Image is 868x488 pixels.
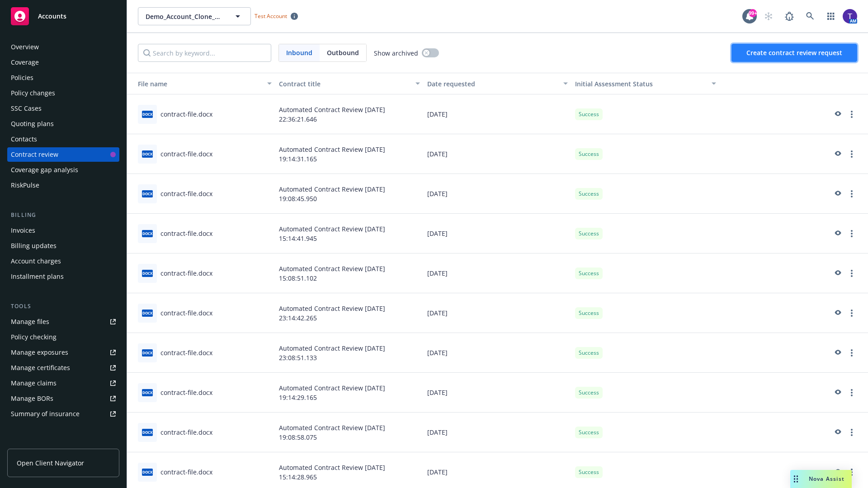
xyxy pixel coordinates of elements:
span: docx [142,429,153,436]
a: Policies [7,70,119,85]
span: Success [579,269,599,277]
span: Success [579,428,599,436]
div: Manage exposures [11,345,68,360]
span: Success [579,309,599,317]
a: more [846,268,857,279]
a: preview [832,268,843,279]
a: Accounts [7,4,119,29]
span: docx [142,349,153,356]
a: more [846,387,857,398]
a: Search [801,7,819,25]
div: Policy changes [11,86,55,100]
div: Manage files [11,314,49,329]
a: Manage exposures [7,345,119,360]
a: preview [832,149,843,160]
span: docx [142,150,153,157]
span: Success [579,230,599,238]
div: [DATE] [424,373,572,413]
a: Coverage gap analysis [7,163,119,177]
a: preview [832,467,843,478]
a: Installment plans [7,269,119,284]
span: docx [142,389,153,396]
div: Summary of insurance [11,407,80,421]
span: Accounts [38,13,66,20]
a: Manage claims [7,376,119,390]
div: [DATE] [424,94,572,134]
span: Initial Assessment Status [575,80,653,88]
div: Automated Contract Review [DATE] 19:08:58.075 [275,413,424,452]
span: Create contract review request [746,48,842,57]
div: Analytics hub [7,439,119,448]
div: Automated Contract Review [DATE] 19:14:29.165 [275,373,424,413]
span: docx [142,111,153,117]
span: Test Account [251,11,302,21]
a: more [846,427,857,438]
a: preview [832,427,843,438]
a: Invoices [7,223,119,238]
span: docx [142,310,153,316]
a: Quoting plans [7,117,119,131]
a: more [846,109,857,120]
div: [DATE] [424,293,572,333]
div: [DATE] [424,134,572,174]
a: Coverage [7,55,119,70]
span: docx [142,190,153,197]
a: preview [832,109,843,120]
a: Billing updates [7,239,119,253]
div: RiskPulse [11,178,39,192]
div: Drag to move [790,470,802,488]
a: SSC Cases [7,101,119,116]
a: Start snowing [759,7,778,25]
a: Contacts [7,132,119,146]
a: Manage BORs [7,391,119,406]
div: Contract review [11,147,58,162]
div: Policy checking [11,330,57,344]
a: more [846,347,857,358]
div: contract-file.docx [160,189,212,198]
span: Success [579,190,599,198]
a: Switch app [822,7,840,25]
a: RiskPulse [7,178,119,192]
div: Billing updates [11,239,57,253]
span: docx [142,230,153,237]
span: Success [579,110,599,118]
div: [DATE] [424,174,572,214]
a: Policy changes [7,86,119,100]
a: Summary of insurance [7,407,119,421]
span: Test Account [255,12,287,20]
a: Account charges [7,254,119,268]
div: Automated Contract Review [DATE] 19:08:45.950 [275,174,424,214]
div: contract-file.docx [160,229,212,238]
div: 99+ [749,8,757,16]
span: Demo_Account_Clone_QA_CR_Tests_Client [146,12,224,21]
div: Policies [11,70,33,85]
a: Manage files [7,314,119,329]
a: Overview [7,40,119,54]
a: preview [832,228,843,239]
div: contract-file.docx [160,268,212,278]
div: Automated Contract Review [DATE] 15:08:51.102 [275,253,424,293]
a: preview [832,188,843,199]
span: Inbound [286,48,312,57]
span: docx [142,270,153,277]
a: Manage certificates [7,361,119,375]
div: contract-file.docx [160,388,212,397]
span: Success [579,349,599,357]
div: Manage certificates [11,361,70,375]
div: [DATE] [424,413,572,452]
a: more [846,467,857,478]
div: Tools [7,302,119,311]
button: Date requested [424,73,572,94]
a: Report a Bug [780,7,798,25]
span: Success [579,150,599,158]
span: Inbound [279,44,320,61]
div: Automated Contract Review [DATE] 22:36:21.646 [275,94,424,134]
div: SSC Cases [11,101,42,116]
a: more [846,188,857,199]
span: Success [579,468,599,476]
a: preview [832,308,843,319]
div: Manage claims [11,376,57,390]
div: contract-file.docx [160,149,212,159]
